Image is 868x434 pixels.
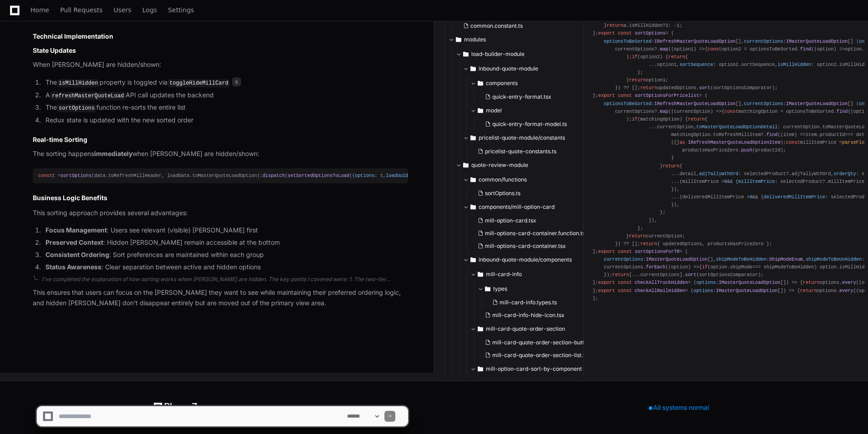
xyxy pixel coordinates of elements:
button: pricelist-quote-module/constants [463,131,591,145]
li: : Hidden [PERSON_NAME] remain accessible at the bottom [43,237,408,248]
button: types [478,282,606,296]
svg: Directory [470,132,476,143]
button: mill-card-quote-order-section-list.tsx [481,349,602,362]
code: refreshMasterQuoteLoad [50,92,126,100]
svg: Directory [478,323,483,334]
span: const [618,280,632,285]
span: sort [699,85,711,91]
span: IRefreshMasterQuoteLoadOption [654,101,736,106]
p: The sorting happens when [PERSON_NAME] are hidden/shown: [33,149,408,159]
span: load-builder-module [471,50,525,58]
span: quote-review-module [471,161,528,169]
span: const [724,109,738,114]
span: isMillHidden [777,62,811,67]
span: return [629,77,646,83]
button: mill-options-card-container.tsx [474,240,593,252]
span: 0 [750,194,752,200]
svg: Directory [478,269,483,280]
span: ( ) => [671,109,722,114]
span: sortOptions [61,173,91,178]
li: Redux state is updated with the new sorted order [43,115,408,126]
svg: Directory [456,34,461,45]
h2: Business Logic Benefits [33,193,408,202]
strong: Status Awareness [45,263,101,271]
span: 0 [724,179,727,184]
button: mill-options-card-container.function.ts [474,227,593,240]
span: checkAllRailHidden [635,288,685,293]
svg: Directory [485,283,490,294]
span: const [618,93,632,98]
svg: Directory [470,202,476,212]
span: productId [820,132,845,137]
span: currentOptions [744,101,783,106]
span: options [355,173,374,178]
span: options [693,288,713,293]
li: The property is toggled via [43,77,408,88]
span: IRefreshMasterQuoteLoadOption [654,38,736,44]
span: push [741,147,752,153]
span: mill-card-info-hide-icon.tsx [492,312,565,319]
span: currentOptions [604,257,643,262]
button: common/functions [463,172,599,187]
strong: Preserved Context [45,238,103,246]
span: const [38,173,52,178]
span: : [] [693,288,783,293]
span: setSortedOptionsToLoad [288,173,349,178]
span: quick-entry-format-model.ts [492,121,567,128]
button: sortOptions.ts [474,187,593,200]
span: ( ) => [671,46,705,52]
div: I've completed the explanation of how sorting works when [PERSON_NAME] are hidden. The key points... [42,276,408,283]
span: Logs [142,7,157,13]
span: export [598,288,615,293]
span: currentOptions [744,38,783,44]
code: toggleHideMillCard [167,79,230,87]
svg: Directory [470,63,476,74]
span: map [660,109,668,114]
span: return [663,163,680,168]
button: components [470,76,591,91]
span: millItemPrice [738,179,775,184]
span: inbound-quote-module [479,65,538,72]
span: sortOptions.ts [485,190,520,197]
span: ( ) => [780,132,805,137]
span: toRefreshMillItem [713,132,761,137]
span: ( ) => [814,46,845,52]
span: ( ) => [668,264,699,270]
strong: Focus Management [45,226,107,234]
code: sortOptions [57,104,96,112]
span: checkAllTruckHidden [635,280,688,285]
span: sortSequence [741,62,775,67]
span: mill-card-info.types.ts [500,299,557,306]
span: return [640,85,657,91]
span: mill-options-card-container.tsx [485,242,566,250]
span: const [618,30,632,36]
button: mill-option-card-sort-by.tsx [481,376,601,389]
span: Settings [168,7,194,13]
span: sort [685,272,696,278]
span: 1 [677,23,680,28]
button: mill-card-quote-order-section [470,322,606,336]
li: : Sort preferences are maintained within each group [43,250,408,260]
span: options [696,280,716,285]
span: option [671,264,688,270]
span: Home [30,7,49,13]
span: toMasterQuoteLoadOption [192,173,257,178]
span: currentOption [674,109,710,114]
span: if [632,116,637,122]
button: modules [449,32,584,47]
span: export [598,93,615,98]
div: t = (data. , loadData. ); ( ({ : t, : loadUuid })); [38,172,403,180]
span: return [688,116,705,122]
span: mill-option-card.tsx [485,217,536,224]
span: orderQty [834,171,856,177]
span: deliveredMillItemPrice [763,194,825,200]
button: inbound-quote-module/components [463,252,599,267]
span: const [618,288,632,293]
span: const [786,140,800,145]
span: option1 [674,46,693,52]
span: item [783,132,795,137]
button: mill-card-quote-order-section-buttons.tsx [481,336,602,349]
span: mill-card-quote-order-section [486,325,565,333]
span: toMasterQuoteLoadOptionDetail [696,124,778,130]
p: This sorting approach provides several advantages: [33,208,408,218]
